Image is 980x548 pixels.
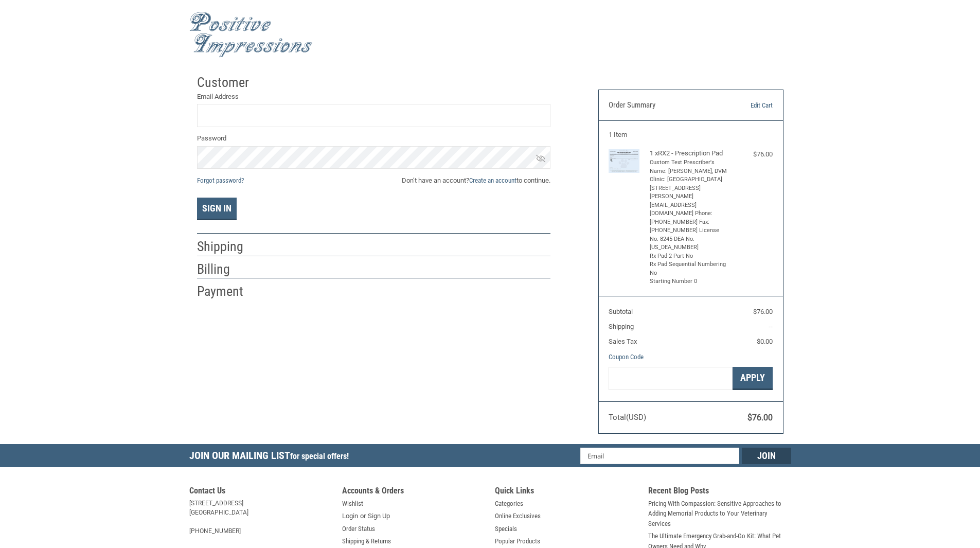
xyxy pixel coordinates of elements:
[189,486,332,499] h5: Contact Us
[495,524,517,534] a: Specials
[609,413,646,422] span: Total (USD)
[609,338,637,345] span: Sales Tax
[720,100,773,111] a: Edit Cart
[580,448,739,464] input: Email
[402,175,550,186] span: Don’t have an account? to continue.
[342,536,391,546] a: Shipping & Returns
[342,524,375,534] a: Order Status
[469,176,516,184] a: Create an account
[648,486,791,499] h5: Recent Blog Posts
[742,448,791,464] input: Join
[197,198,237,220] button: Sign In
[495,499,523,509] a: Categories
[650,252,729,261] li: Rx Pad 2 Part No
[648,499,791,529] a: Pricing With Compassion: Sensitive Approaches to Adding Memorial Products to Your Veterinary Serv...
[609,308,633,315] span: Subtotal
[769,323,773,330] span: --
[189,499,332,536] address: [STREET_ADDRESS] [GEOGRAPHIC_DATA] [PHONE_NUMBER]
[354,511,372,521] span: or
[189,444,354,470] h5: Join Our Mailing List
[342,511,358,521] a: Login
[495,486,638,499] h5: Quick Links
[650,277,729,286] li: Starting Number 0
[609,353,644,361] a: Coupon Code
[609,367,733,390] input: Gift Certificate or Coupon Code
[368,511,390,521] a: Sign Up
[609,323,634,330] span: Shipping
[609,100,720,111] h3: Order Summary
[753,308,773,315] span: $76.00
[197,74,257,91] h2: Customer
[650,260,729,277] li: Rx Pad Sequential Numbering No
[197,261,257,278] h2: Billing
[495,511,541,521] a: Online Exclusives
[747,413,773,422] span: $76.00
[650,149,729,157] h4: 1 x RX2 - Prescription Pad
[290,451,349,461] span: for special offers!
[733,367,773,390] button: Apply
[609,131,773,139] h3: 1 Item
[197,238,257,255] h2: Shipping
[197,133,550,144] label: Password
[732,149,773,160] div: $76.00
[495,536,540,546] a: Popular Products
[342,499,363,509] a: Wishlist
[757,338,773,345] span: $0.00
[189,12,313,58] img: Positive Impressions
[197,176,244,184] a: Forgot password?
[197,283,257,300] h2: Payment
[650,158,729,252] li: Custom Text Prescriber's Name: [PERSON_NAME], DVM Clinic: [GEOGRAPHIC_DATA] [STREET_ADDRESS][PERS...
[197,92,550,102] label: Email Address
[342,486,485,499] h5: Accounts & Orders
